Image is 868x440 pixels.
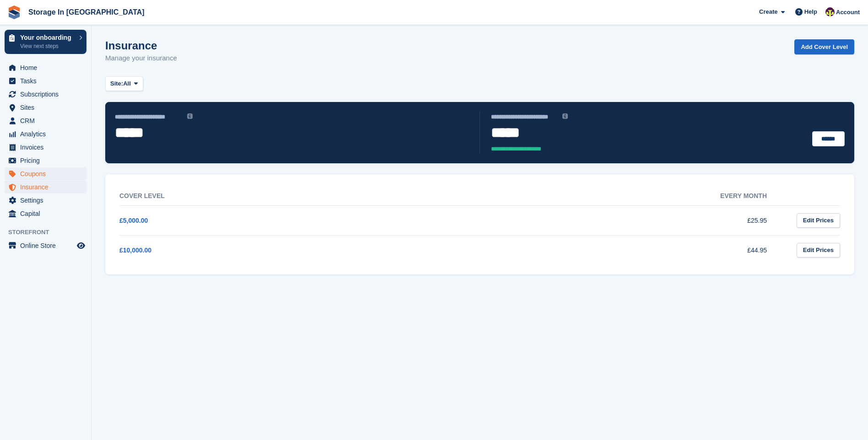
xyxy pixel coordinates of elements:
[105,76,143,91] button: Site: All
[804,7,817,16] span: Help
[5,194,86,207] a: menu
[20,154,75,167] span: Pricing
[8,228,91,237] span: Storefront
[20,141,75,154] span: Invoices
[5,88,86,101] a: menu
[20,194,75,207] span: Settings
[453,187,786,206] th: Every month
[5,30,86,54] a: Your onboarding View next steps
[5,207,86,220] a: menu
[187,113,193,119] img: icon-info-grey-7440780725fd019a000dd9b08b2336e03edf1995a4989e88bcd33f0948082b44.svg
[20,42,75,50] p: View next steps
[20,239,75,252] span: Online Store
[5,154,86,167] a: menu
[836,8,860,17] span: Account
[562,113,568,119] img: icon-info-grey-7440780725fd019a000dd9b08b2336e03edf1995a4989e88bcd33f0948082b44.svg
[5,101,86,114] a: menu
[825,7,835,16] img: Colin Wood
[794,39,854,54] a: Add Cover Level
[20,88,75,101] span: Subscriptions
[5,114,86,127] a: menu
[5,75,86,87] a: menu
[20,167,75,180] span: Coupons
[5,61,86,74] a: menu
[20,114,75,127] span: CRM
[453,205,786,235] td: £25.95
[119,187,453,206] th: Cover Level
[759,7,777,16] span: Create
[75,240,86,251] a: Preview store
[105,39,177,52] h1: Insurance
[797,243,840,258] a: Edit Prices
[7,5,21,19] img: stora-icon-8386f47178a22dfd0bd8f6a31ec36ba5ce8667c1dd55bd0f319d3a0aa187defe.svg
[5,181,86,193] a: menu
[5,141,86,154] a: menu
[20,181,75,193] span: Insurance
[119,217,148,224] a: £5,000.00
[20,61,75,74] span: Home
[119,247,151,254] a: £10,000.00
[25,5,148,20] a: Storage In [GEOGRAPHIC_DATA]
[110,79,123,88] span: Site:
[20,207,75,220] span: Capital
[105,53,177,64] p: Manage your insurance
[5,239,86,252] a: menu
[5,128,86,140] a: menu
[453,235,786,265] td: £44.95
[5,167,86,180] a: menu
[20,75,75,87] span: Tasks
[20,101,75,114] span: Sites
[797,213,840,228] a: Edit Prices
[20,34,75,41] p: Your onboarding
[20,128,75,140] span: Analytics
[123,79,131,88] span: All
